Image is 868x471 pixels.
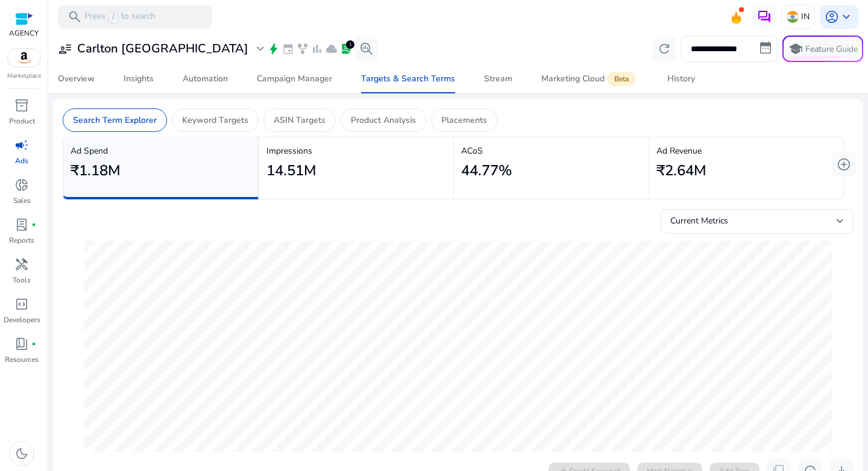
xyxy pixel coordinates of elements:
button: schoolFeature Guide [782,36,863,62]
span: account_circle [825,10,839,24]
div: History [667,75,695,83]
span: family_history [297,43,309,55]
p: ACoS [461,145,641,157]
span: lab_profile [340,43,352,55]
div: Stream [484,75,512,83]
p: AGENCY [9,28,39,39]
span: handyman [14,257,29,272]
p: IN [801,6,810,27]
p: Product [9,116,35,126]
h2: 14.51M [266,162,316,179]
p: Sales [13,195,31,206]
p: Search Term Explorer [73,114,157,126]
span: book_4 [14,337,29,351]
p: Ads [15,155,28,166]
span: donut_small [14,178,29,192]
span: Beta [607,72,636,86]
h2: 44.77% [461,162,512,179]
span: search_insights [359,42,374,56]
p: Ad Revenue [656,145,837,157]
p: Product Analysis [351,114,416,126]
div: Overview [58,75,95,83]
div: Insights [124,75,154,83]
p: Ad Spend [71,145,251,157]
span: cloud [325,43,338,55]
span: code_blocks [14,297,29,311]
span: bolt [268,43,280,55]
p: ASIN Targets [274,114,325,126]
p: Impressions [266,145,447,157]
div: Campaign Manager [257,75,332,83]
p: Feature Guide [805,43,858,55]
div: 1 [346,40,354,49]
span: refresh [657,42,671,56]
div: Automation [183,75,228,83]
span: / [108,10,119,23]
span: Current Metrics [670,215,728,226]
p: Reports [9,235,34,246]
span: fiber_manual_record [31,222,36,227]
button: refresh [652,37,676,61]
p: Marketplace [7,72,41,81]
p: Tools [13,275,31,285]
span: add_circle [837,157,851,172]
h3: Carlton [GEOGRAPHIC_DATA] [77,42,248,56]
div: Marketing Cloud [541,74,638,84]
span: user_attributes [58,42,72,56]
p: Press to search [84,10,156,23]
img: in.svg [787,11,799,23]
h2: ₹1.18M [71,162,121,179]
p: Resources [5,354,39,365]
img: amazon.svg [8,49,40,67]
span: fiber_manual_record [31,342,36,346]
span: lab_profile [14,217,29,232]
span: search [68,10,82,24]
span: event [282,43,294,55]
span: inventory_2 [14,98,29,113]
span: bar_chart [311,43,323,55]
p: Keyword Targets [182,114,248,126]
span: expand_more [253,42,268,56]
button: search_insights [354,37,379,61]
p: Placements [441,114,487,126]
span: campaign [14,138,29,152]
span: keyboard_arrow_down [839,10,854,24]
p: Developers [4,314,40,325]
button: add_circle [832,152,856,176]
span: dark_mode [14,446,29,461]
h2: ₹2.64M [656,162,706,179]
div: Targets & Search Terms [361,75,455,83]
span: school [788,42,803,56]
